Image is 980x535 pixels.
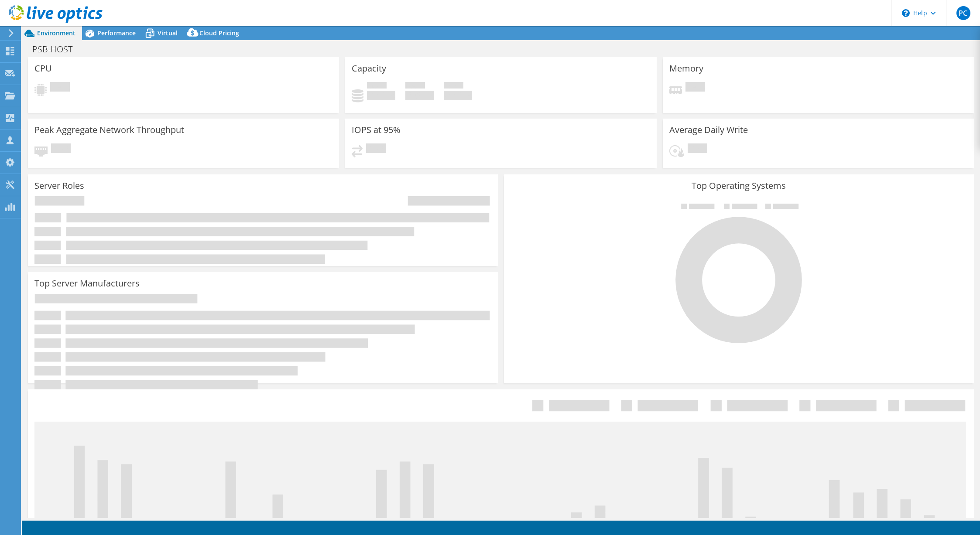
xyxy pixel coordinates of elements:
span: Virtual [158,29,178,37]
span: Environment [37,29,75,37]
h4: 0 GiB [444,91,472,100]
span: Used [367,82,387,91]
span: Pending [685,82,705,94]
span: PC [956,6,970,20]
span: Pending [366,143,386,155]
span: Free [405,82,425,91]
h3: Capacity [352,64,386,73]
h3: Top Server Manufacturers [34,279,140,288]
span: Total [444,82,463,91]
h3: Server Roles [34,181,84,191]
h3: Memory [669,64,703,73]
h4: 0 GiB [405,91,434,100]
h4: 0 GiB [367,91,395,100]
span: Pending [51,143,71,155]
h3: Top Operating Systems [511,181,967,191]
h3: Average Daily Write [669,125,748,135]
h1: PSB-HOST [28,44,86,54]
span: Performance [97,29,136,37]
span: Cloud Pricing [199,29,239,37]
span: Pending [688,143,707,155]
h3: IOPS at 95% [352,125,401,135]
svg: \n [902,9,910,17]
span: Pending [50,82,70,94]
h3: Peak Aggregate Network Throughput [34,125,184,135]
h3: CPU [34,64,52,73]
